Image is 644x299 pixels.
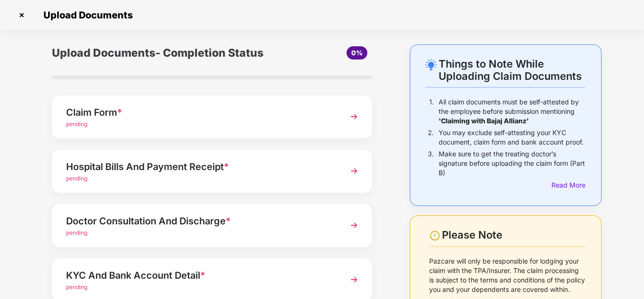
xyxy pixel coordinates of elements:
[439,97,585,126] p: All claim documents must be self-attested by the employee before submission mentioning
[346,162,363,179] img: svg+xml;base64,PHN2ZyBpZD0iTmV4dCIgeG1sbnM9Imh0dHA6Ly93d3cudzMub3JnLzIwMDAvc3ZnIiB3aWR0aD0iMzYiIG...
[439,149,585,178] p: Make sure to get the treating doctor’s signature before uploading the claim form (Part B)
[442,229,585,241] div: Please Note
[551,180,585,190] div: Read More
[439,117,529,125] b: 'Claiming with Bajaj Allianz'
[428,128,434,147] p: 2.
[66,159,333,174] div: Hospital Bills And Payment Receipt
[429,230,441,241] img: svg+xml;base64,PHN2ZyBpZD0iV2FybmluZ18tXzI0eDI0IiBkYXRhLW5hbWU9Ildhcm5pbmcgLSAyNHgyNCIgeG1sbnM9Im...
[66,229,87,236] span: pending
[14,8,29,23] img: svg+xml;base64,PHN2ZyBpZD0iQ3Jvc3MtMzJ4MzIiIHhtbG5zPSJodHRwOi8vd3d3LnczLm9yZy8yMDAwL3N2ZyIgd2lkdG...
[428,149,434,178] p: 3.
[66,105,333,120] div: Claim Form
[346,217,363,234] img: svg+xml;base64,PHN2ZyBpZD0iTmV4dCIgeG1sbnM9Imh0dHA6Ly93d3cudzMub3JnLzIwMDAvc3ZnIiB3aWR0aD0iMzYiIG...
[351,49,363,57] span: 0%
[346,271,363,288] img: svg+xml;base64,PHN2ZyBpZD0iTmV4dCIgeG1sbnM9Imh0dHA6Ly93d3cudzMub3JnLzIwMDAvc3ZnIiB3aWR0aD0iMzYiIG...
[429,97,434,126] p: 1.
[425,59,437,70] img: svg+xml;base64,PHN2ZyB4bWxucz0iaHR0cDovL3d3dy53My5vcmcvMjAwMC9zdmciIHdpZHRoPSIyNC4wOTMiIGhlaWdodD...
[66,214,333,229] div: Doctor Consultation And Discharge
[439,58,585,82] div: Things to Note While Uploading Claim Documents
[439,128,585,147] p: You may exclude self-attesting your KYC document, claim form and bank account proof.
[66,175,87,182] span: pending
[34,9,137,21] span: Upload Documents
[66,120,87,128] span: pending
[429,256,585,294] p: Pazcare will only be responsible for lodging your claim with the TPA/Insurer. The claim processin...
[66,268,333,283] div: KYC And Bank Account Detail
[52,44,265,61] div: Upload Documents- Completion Status
[66,283,87,290] span: pending
[346,108,363,125] img: svg+xml;base64,PHN2ZyBpZD0iTmV4dCIgeG1sbnM9Imh0dHA6Ly93d3cudzMub3JnLzIwMDAvc3ZnIiB3aWR0aD0iMzYiIG...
